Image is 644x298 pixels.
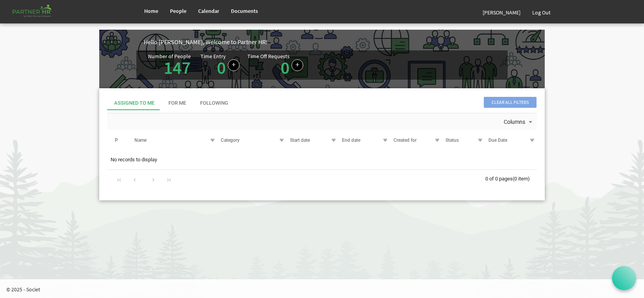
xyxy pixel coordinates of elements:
div: Total number of active people in Partner HR [148,54,200,77]
a: 147 [164,57,191,79]
span: People [170,7,186,14]
span: P [115,137,118,143]
div: 0 of 0 pages (0 item) [485,170,537,186]
span: Clear all filters [484,97,537,108]
div: tab-header [107,96,537,110]
span: 0 of 0 pages [485,176,513,182]
a: 0 [281,57,290,79]
a: 0 [217,57,226,79]
div: Go to previous page [129,174,140,185]
div: For Me [168,100,186,107]
div: Columns [502,113,536,130]
p: © 2025 - Societ [6,286,644,293]
div: Go to next page [148,174,159,185]
div: Number of People [148,54,191,59]
span: Name [134,137,147,143]
a: Log Out [526,2,556,23]
span: End date [342,137,360,143]
span: Calendar [198,7,219,14]
span: Status [445,137,459,143]
a: Log hours [228,59,240,71]
div: Go to last page [163,174,174,185]
div: Assigned To Me [114,100,154,107]
div: Time Entry [200,54,226,59]
div: Number of pending time-off requests [247,54,311,77]
span: Created for [394,137,417,143]
a: [PERSON_NAME] [477,2,526,23]
span: Start date [290,137,310,143]
td: No records to display [107,152,537,167]
span: Documents [231,7,258,14]
div: Following [200,100,228,107]
div: Hello [PERSON_NAME], Welcome to Partner HR! [144,37,545,46]
span: (0 item) [513,176,530,182]
span: Home [144,7,158,14]
div: Go to first page [114,174,125,185]
span: Due Date [488,137,507,143]
div: Number of time entries [200,54,247,77]
div: Time Off Requests [247,54,290,59]
span: Category [221,137,240,143]
span: Columns [503,117,526,127]
button: Columns [502,117,536,127]
a: Create a new time off request [292,59,303,71]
